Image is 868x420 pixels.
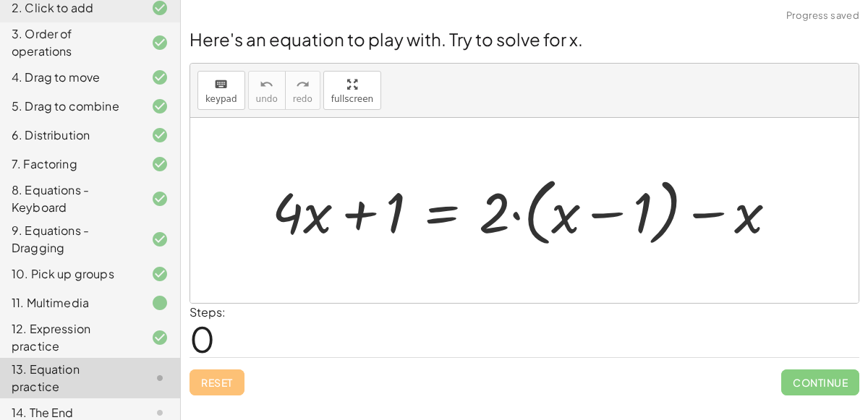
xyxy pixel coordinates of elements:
div: 7. Factoring [12,155,128,173]
span: keypad [205,94,237,104]
i: Task finished and correct. [151,69,169,86]
div: 9. Equations - Dragging [12,222,128,257]
div: 4. Drag to move [12,69,128,86]
i: Task not started. [151,369,169,387]
i: Task finished and correct. [151,155,169,173]
span: Progress saved [786,9,859,23]
i: Task finished and correct. [151,265,169,283]
div: 6. Distribution [12,127,128,144]
span: Here's an equation to play with. Try to solve for x. [190,28,583,50]
div: 5. Drag to combine [12,98,128,115]
div: 10. Pick up groups [12,265,128,283]
span: 0 [190,317,215,361]
i: Task finished and correct. [151,127,169,144]
i: Task finished and correct. [151,329,169,346]
i: redo [296,76,310,93]
button: redoredo [285,71,320,110]
i: Task finished and correct. [151,98,169,115]
i: Task finished and correct. [151,231,169,248]
i: undo [260,76,273,93]
button: keyboardkeypad [197,71,245,110]
div: 13. Equation practice [12,361,128,395]
i: Task finished and correct. [151,190,169,207]
i: Task finished and correct. [151,34,169,51]
label: Steps: [190,304,226,320]
div: 12. Expression practice [12,320,128,355]
i: keyboard [214,76,228,93]
button: fullscreen [323,71,381,110]
div: 3. Order of operations [12,25,128,60]
span: undo [256,94,278,104]
span: redo [293,94,312,104]
i: Task finished. [151,294,169,312]
button: undoundo [248,71,286,110]
span: fullscreen [331,94,373,104]
div: 8. Equations - Keyboard [12,181,128,216]
div: 11. Multimedia [12,294,128,312]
